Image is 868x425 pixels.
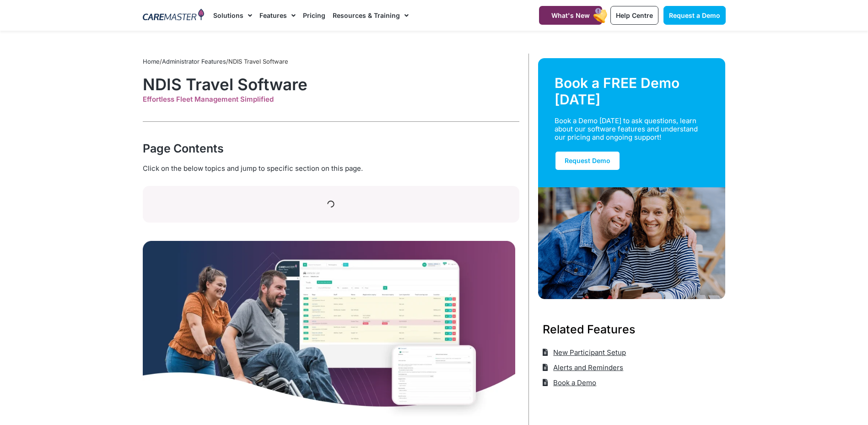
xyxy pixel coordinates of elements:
[565,157,610,164] span: Request Demo
[143,75,519,94] h1: NDIS Travel Software
[143,58,288,65] span: / /
[551,11,590,19] span: What's New
[143,140,519,157] div: Page Contents
[555,151,620,171] a: Request Demo
[539,6,602,25] a: What's New
[143,163,519,174] div: Click on the below topics and jump to specific section on this page.
[551,375,596,390] span: Book a Demo
[555,117,698,142] div: Book a Demo [DATE] to ask questions, learn about our software features and understand our pricing...
[543,375,597,390] a: Book a Demo
[669,11,720,19] span: Request a Demo
[663,6,726,25] a: Request a Demo
[143,9,205,22] img: CareMaster Logo
[551,360,623,375] span: Alerts and Reminders
[543,345,626,360] a: New Participant Setup
[162,58,226,65] a: Administrator Features
[143,95,519,104] div: Effortless Fleet Management Simplified
[551,345,626,360] span: New Participant Setup
[555,75,709,108] div: Book a FREE Demo [DATE]
[543,321,721,338] h3: Related Features
[543,360,624,375] a: Alerts and Reminders
[610,6,658,25] a: Help Centre
[616,11,653,19] span: Help Centre
[143,58,160,65] a: Home
[538,187,726,299] img: Support Worker and NDIS Participant out for a coffee.
[228,58,288,65] span: NDIS Travel Software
